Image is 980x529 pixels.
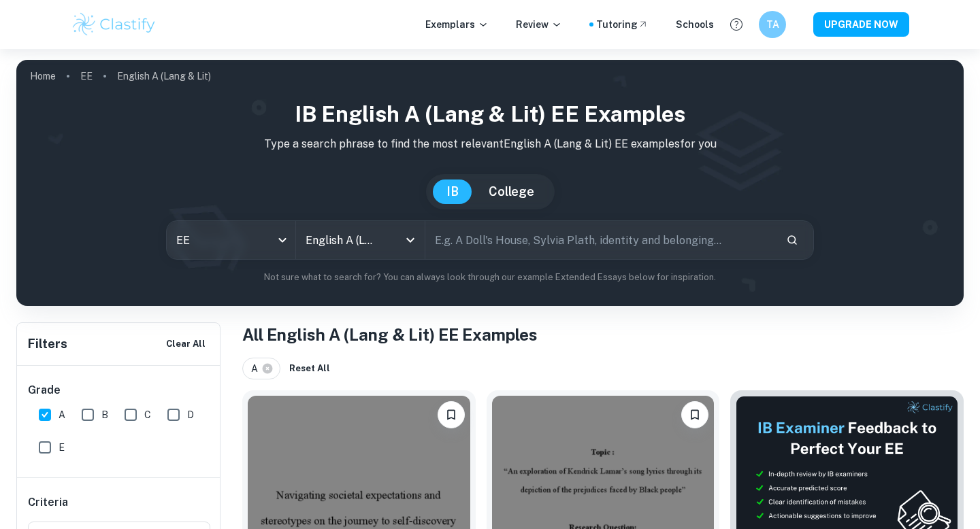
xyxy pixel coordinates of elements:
p: Exemplars [425,17,489,32]
span: C [144,407,151,422]
p: Review [516,17,562,32]
button: Help and Feedback [725,13,748,36]
button: Clear All [163,334,209,354]
div: A [242,358,280,379]
span: D [187,407,194,422]
img: Clastify logo [71,11,157,38]
h6: Criteria [28,494,68,511]
h6: Filters [28,335,67,354]
a: Schools [676,17,714,32]
h1: IB English A (Lang & Lit) EE examples [27,98,953,131]
button: Bookmark [438,401,465,428]
button: Search [781,228,804,252]
a: Tutoring [596,17,649,32]
a: Home [30,67,56,86]
span: E [59,440,65,455]
p: Type a search phrase to find the most relevant English A (Lang & Lit) EE examples for you [27,136,953,152]
h6: Grade [28,382,210,398]
img: profile cover [16,60,964,306]
span: A [251,361,264,376]
p: English A (Lang & Lit) [117,69,211,84]
button: College [475,180,548,204]
button: UPGRADE NOW [813,12,909,37]
h6: TA [765,17,781,32]
button: Bookmark [681,401,708,428]
button: Open [401,231,420,250]
span: B [101,407,108,422]
div: EE [167,221,295,259]
input: E.g. A Doll's House, Sylvia Plath, identity and belonging... [425,221,775,259]
button: TA [759,11,786,38]
h1: All English A (Lang & Lit) EE Examples [242,322,964,347]
button: IB [433,180,472,204]
button: Reset All [286,358,333,379]
p: Not sure what to search for? You can always look through our example Extended Essays below for in... [27,271,953,284]
a: EE [80,67,93,86]
span: A [59,407,65,422]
